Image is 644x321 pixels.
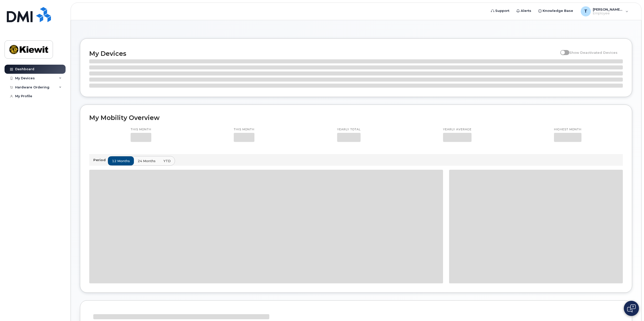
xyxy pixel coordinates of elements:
[554,128,581,132] p: Highest month
[89,50,558,57] h2: My Devices
[443,128,472,132] p: Yearly average
[163,159,171,163] span: YTD
[131,128,151,132] p: This month
[138,159,156,163] span: 24 months
[560,48,564,52] input: Show Deactivated Devices
[89,114,623,121] h2: My Mobility Overview
[234,128,254,132] p: This month
[569,51,618,55] span: Show Deactivated Devices
[93,158,108,162] p: Period
[337,128,361,132] p: Yearly total
[627,304,636,312] img: Open chat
